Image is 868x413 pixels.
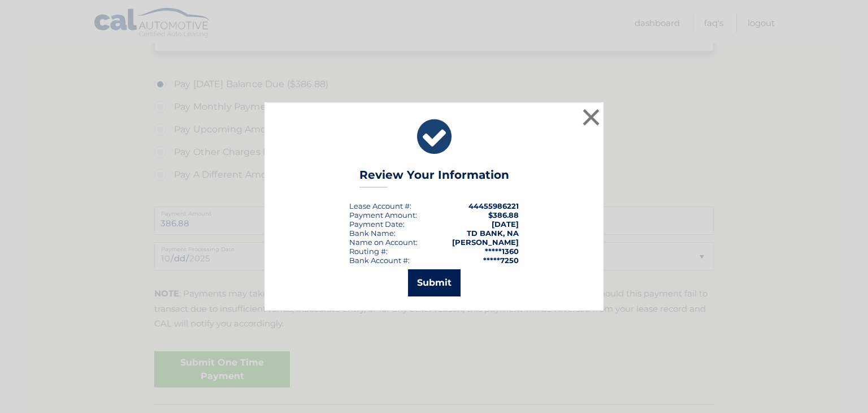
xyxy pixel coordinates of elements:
[349,220,403,229] span: Payment Date
[468,201,519,210] strong: 44455986221
[349,201,411,210] div: Lease Account #:
[580,106,602,128] button: ×
[349,238,418,247] div: Name on Account:
[349,220,405,229] div: :
[349,256,410,265] div: Bank Account #:
[349,210,417,220] div: Payment Amount:
[349,247,388,256] div: Routing #:
[467,229,519,238] strong: TD BANK, NA
[452,238,519,247] strong: [PERSON_NAME]
[408,269,461,296] button: Submit
[492,220,519,229] span: [DATE]
[359,168,509,188] h3: Review Your Information
[349,229,396,238] div: Bank Name:
[488,210,519,220] span: $386.88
